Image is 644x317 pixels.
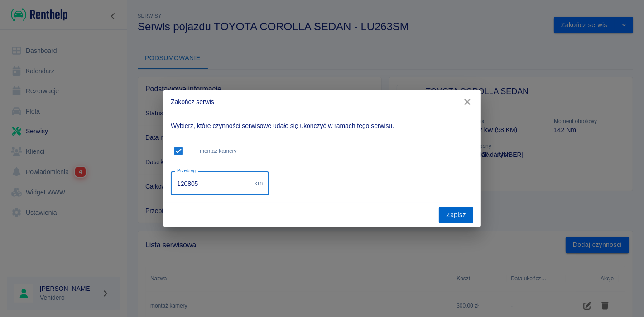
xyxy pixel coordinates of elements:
[439,207,473,223] button: Zapisz
[177,167,196,174] label: Przebieg
[163,90,481,114] h2: Zakończ serwis
[255,179,263,188] p: km
[171,138,473,164] div: montaż kamery
[200,147,470,155] span: montaż kamery
[171,121,473,131] p: Wybierz, które czynności serwisowe udało się ukończyć w ramach tego serwisu.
